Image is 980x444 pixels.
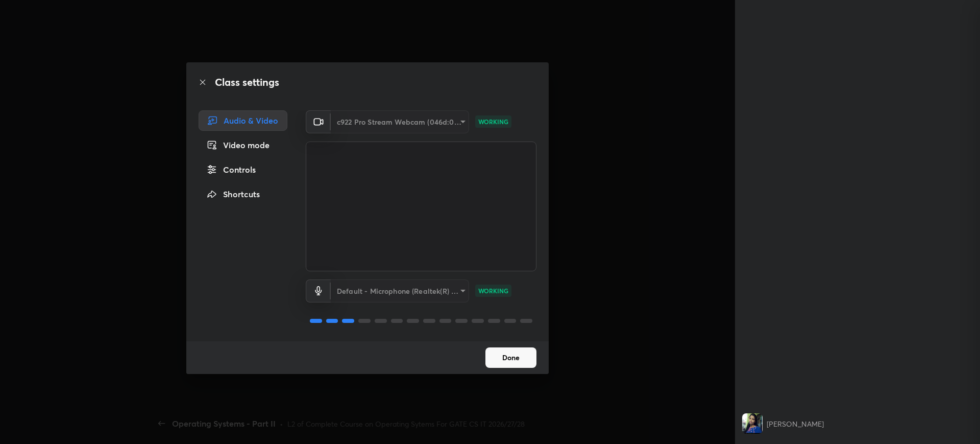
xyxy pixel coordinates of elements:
div: Audio & Video [199,110,287,131]
img: 687005c0829143fea9909265324df1f4.png [742,413,763,434]
h2: Class settings [215,75,279,90]
button: Done [485,347,536,368]
div: c922 Pro Stream Webcam (046d:085c) [331,110,469,133]
div: Shortcuts [199,184,287,204]
div: Controls [199,159,287,180]
p: WORKING [478,117,508,126]
div: c922 Pro Stream Webcam (046d:085c) [331,279,469,302]
p: WORKING [478,286,508,295]
div: [PERSON_NAME] [767,418,824,429]
div: Video mode [199,135,287,155]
